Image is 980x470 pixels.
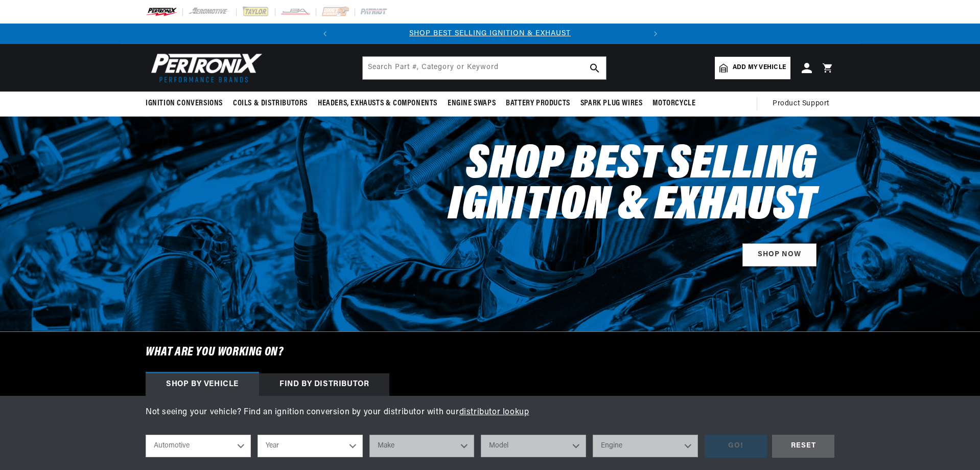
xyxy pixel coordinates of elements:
span: Product Support [773,98,829,109]
select: Ride Type [146,435,251,457]
span: Engine Swaps [448,98,496,109]
a: SHOP NOW [742,243,816,266]
summary: Engine Swaps [442,92,501,116]
div: Announcement [335,28,645,39]
summary: Spark Plug Wires [575,92,648,116]
span: Coils & Distributors [233,98,308,109]
div: Shop by vehicle [146,373,259,396]
select: Model [481,435,586,457]
summary: Ignition Conversions [146,92,228,116]
div: Find by Distributor [259,373,389,396]
a: Add my vehicle [715,57,790,79]
summary: Motorcycle [647,92,701,116]
summary: Headers, Exhausts & Components [313,92,442,116]
div: RESET [772,435,834,458]
span: Headers, Exhausts & Components [318,98,437,109]
span: Ignition Conversions [146,98,223,109]
select: Year [258,435,363,457]
span: Spark Plug Wires [580,98,643,109]
span: Motorcycle [652,98,695,109]
img: Pertronix [146,50,263,85]
input: Search Part #, Category or Keyword [363,57,606,79]
select: Make [369,435,475,457]
slideshow-component: Translation missing: en.sections.announcements.announcement_bar [120,24,860,44]
h6: What are you working on? [120,332,860,373]
span: Add my vehicle [733,63,786,73]
summary: Product Support [773,92,834,116]
summary: Battery Products [501,92,575,116]
select: Engine [593,435,698,457]
div: 1 of 2 [335,28,645,39]
summary: Coils & Distributors [228,92,313,116]
a: distributor lookup [459,408,529,416]
span: Battery Products [506,98,570,109]
a: SHOP BEST SELLING IGNITION & EXHAUST [409,30,571,37]
button: Translation missing: en.sections.announcements.next_announcement [645,24,666,44]
h2: Shop Best Selling Ignition & Exhaust [380,145,816,227]
p: Not seeing your vehicle? Find an ignition conversion by your distributor with our [146,406,834,419]
button: search button [584,57,606,79]
button: Translation missing: en.sections.announcements.previous_announcement [315,24,335,44]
